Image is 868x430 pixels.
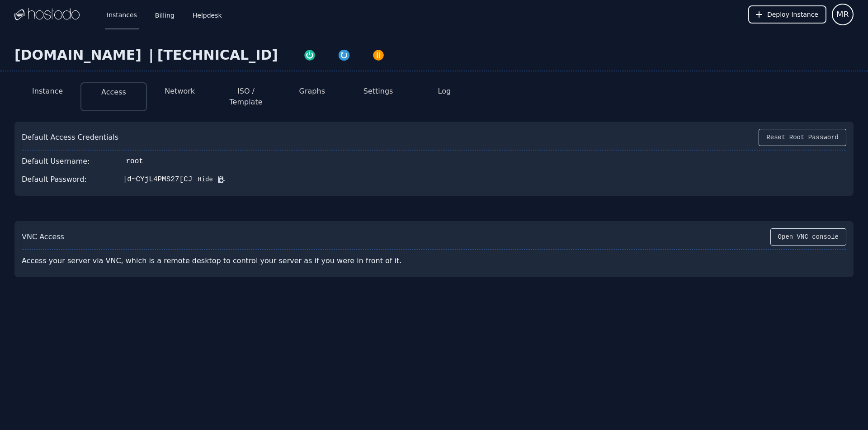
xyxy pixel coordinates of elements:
[32,86,63,97] button: Instance
[767,10,818,19] span: Deploy Instance
[22,174,87,185] div: Default Password:
[165,86,195,97] button: Network
[22,252,427,270] div: Access your server via VNC, which is a remote desktop to control your server as if you were in fr...
[759,129,846,146] button: Reset Root Password
[299,86,325,97] button: Graphs
[363,86,393,97] button: Settings
[292,47,327,61] button: Power On
[123,174,193,185] div: |d~CYjL4PMS27[CJ
[748,5,826,24] button: Deploy Instance
[145,47,157,63] div: |
[22,232,64,242] div: VNC Access
[327,47,361,61] button: Restart
[832,4,854,25] button: User menu
[192,175,213,184] button: Hide
[14,8,80,21] img: Logo
[770,228,846,246] button: Open VNC console
[836,8,849,21] span: MR
[338,49,350,61] img: Restart
[157,47,278,63] div: [TECHNICAL_ID]
[220,86,272,108] button: ISO / Template
[361,47,396,61] button: Power Off
[22,132,118,143] div: Default Access Credentials
[303,49,316,61] img: Power On
[438,86,451,97] button: Log
[372,49,385,61] img: Power Off
[22,156,90,167] div: Default Username:
[101,87,126,98] button: Access
[126,156,143,167] div: root
[14,47,145,63] div: [DOMAIN_NAME]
